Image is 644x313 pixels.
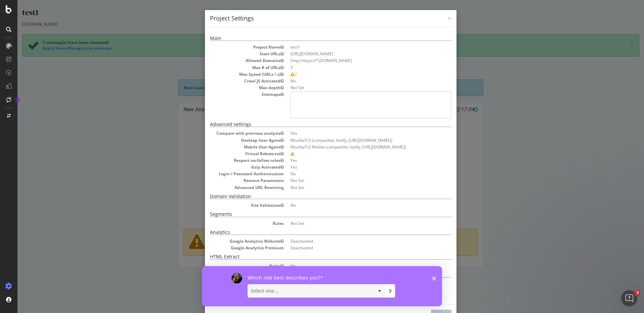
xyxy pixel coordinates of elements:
dd: Not Set [273,185,434,190]
dd: No [273,263,434,269]
li: (http|https)://*.[DOMAIN_NAME] [273,58,434,63]
dd: Yes [273,288,434,294]
h5: Advanced settings [193,122,434,127]
dd: Deactivated [273,245,434,251]
dd: No [273,171,434,177]
h5: Segments [193,211,434,217]
dt: Max Speed (URLs / s) [193,71,266,77]
dt: Advanced URL Rewriting [193,185,266,190]
dt: Max depth [193,85,266,90]
h5: Domain Validation [193,194,434,199]
dd: Yes [273,164,434,170]
dd: Not Set [273,85,434,90]
dt: Allowed Domains [193,58,266,63]
dt: Start URLs [193,51,266,57]
dd: 0 [273,281,434,287]
dd: No [273,78,434,84]
dd: Deactivated [273,238,434,244]
h4: Project Settings [193,14,434,23]
iframe: Intercom live chat [621,290,637,306]
dt: Remove Parameters [193,178,266,183]
span: 3 [635,290,640,296]
dt: Google Analytics Website [193,238,266,244]
dd: No [273,202,434,208]
dt: Google Analytics Premium [193,245,266,251]
dt: Site Validation [193,202,266,208]
dt: Crawl JS Activated [193,78,266,84]
dd: Not Set [273,221,434,226]
dt: Scheduled Dates [193,281,266,287]
dd: Mozilla/5.0 (compatible; botify; [URL][DOMAIN_NAME]) [273,137,434,143]
dt: Rules [193,221,266,226]
iframe: Survey by Laura from Botify [202,266,442,306]
h5: Scheduling [193,272,434,277]
dt: Gzip Activated [193,164,266,170]
dd: test1 [273,44,434,50]
span: 3 [273,71,279,77]
span: × [430,13,434,23]
dd: Yes [273,158,434,163]
dt: Desktop User Agent [193,137,266,143]
h5: HTML Extract [193,254,434,259]
dd: Not Set [273,178,434,183]
dt: Login / Password Authentication [193,171,266,177]
dt: Project Name [193,44,266,50]
dt: Sitemaps [193,91,266,97]
dt: Virtual Robots.txt [193,151,266,156]
div: Tooltip anchor [14,97,20,103]
dt: Rules [193,263,266,269]
dd: [URL][DOMAIN_NAME] [273,51,434,57]
dt: Respect no-follow rules [193,158,266,163]
h5: Analytics [193,230,434,235]
dt: Mobile User Agent [193,144,266,150]
dd: Yes [273,130,434,136]
dd: Mozilla/5.0 Mobile (compatible; botify; [URL][DOMAIN_NAME]) [273,144,434,150]
dd: 5 [273,65,434,70]
dt: Compare with previous analysis [193,130,266,136]
h5: Main [193,36,434,41]
dt: Max # of URLs [193,65,266,70]
dt: Repeated Analysis [193,288,266,294]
